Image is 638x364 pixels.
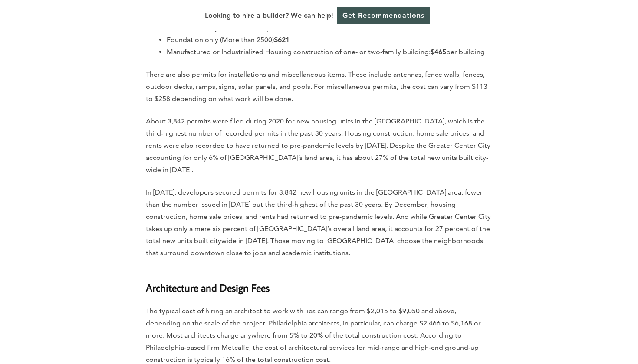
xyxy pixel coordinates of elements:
p: About 3,842 permits were filed during 2020 for new housing units in the [GEOGRAPHIC_DATA], which ... [146,115,492,176]
strong: Architecture and Design Fees [146,281,270,294]
li: Foundation only (More than 2500) [167,34,492,46]
p: In [DATE], developers secured permits for 3,842 new housing units in the [GEOGRAPHIC_DATA] area, ... [146,186,492,259]
a: Get Recommendations [337,6,430,24]
strong: $621 [274,36,289,44]
p: There are also permits for installations and miscellaneous items. These include antennas, fence w... [146,68,492,105]
strong: $465 [431,48,446,56]
li: Manufactured or Industrialized Housing construction of one- or two-family building: per building [167,46,492,58]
